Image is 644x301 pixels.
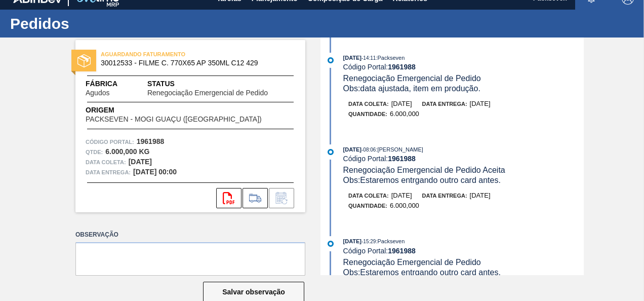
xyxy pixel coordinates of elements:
span: Quantidade : [348,203,387,209]
div: Informar alteração no pedido [269,188,294,208]
span: : Packseven [376,55,405,61]
span: AGUARDANDO FATURAMENTO [101,49,243,59]
span: Obs: Estaremos entrgando outro card antes. [343,268,501,277]
div: Código Portal: [343,247,584,255]
span: 30012533 - FILME C. 770X65 AP 350ML C12 429 [101,59,285,67]
span: Renegociação Emergencial de Pedido [147,89,268,97]
h1: Pedidos [10,18,190,29]
span: Data coleta: [348,193,389,199]
strong: 6.000,000 KG [105,147,149,156]
span: Renegociação Emergencial de Pedido [343,74,481,83]
img: atual [328,149,334,155]
strong: 1961988 [388,247,416,255]
span: 6.000,000 [390,202,419,209]
span: [DATE] [391,100,412,107]
span: Data entrega: [422,193,467,199]
span: Renegociação Emergencial de Pedido Aceita [343,166,505,174]
img: atual [328,241,334,247]
span: [DATE] [470,192,491,199]
span: [DATE] [343,146,361,153]
span: Quantidade : [348,111,387,117]
span: Status [147,79,295,89]
strong: 1961988 [137,137,165,145]
span: - 14:11 [361,55,376,61]
span: Fábrica [86,79,141,89]
strong: [DATE] [129,158,152,166]
span: - 08:06 [361,147,376,153]
span: : Packseven [376,238,405,244]
span: Renegociação Emergencial de Pedido [343,258,481,267]
span: Data entrega: [86,167,131,177]
span: Agudos [86,89,109,97]
span: Data entrega: [422,101,467,107]
span: Código Portal: [86,137,134,147]
strong: 1961988 [388,63,416,71]
span: Data coleta: [348,101,389,107]
div: Abrir arquivo PDF [216,188,241,208]
img: atual [328,57,334,63]
strong: [DATE] 00:00 [133,168,177,176]
span: Data coleta: [86,157,126,167]
span: [DATE] [391,192,412,199]
span: : [PERSON_NAME] [376,146,423,153]
span: [DATE] [343,55,361,61]
div: Código Portal: [343,155,584,163]
label: Observação [75,228,305,242]
span: PACKSEVEN - MOGI GUAÇU ([GEOGRAPHIC_DATA]) [86,116,262,123]
img: status [77,54,91,67]
strong: 1961988 [388,155,416,163]
span: Qtde : [86,147,103,157]
span: Obs: Estaremos entrgando outro card antes. [343,176,501,184]
span: [DATE] [470,100,491,107]
span: Obs: data ajustada, item em produção. [343,84,480,93]
span: Origem [86,105,291,116]
span: [DATE] [343,238,361,244]
div: Código Portal: [343,63,584,71]
span: 6.000,000 [390,110,419,118]
span: - 15:29 [361,239,376,244]
div: Ir para Composição de Carga [243,188,268,208]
